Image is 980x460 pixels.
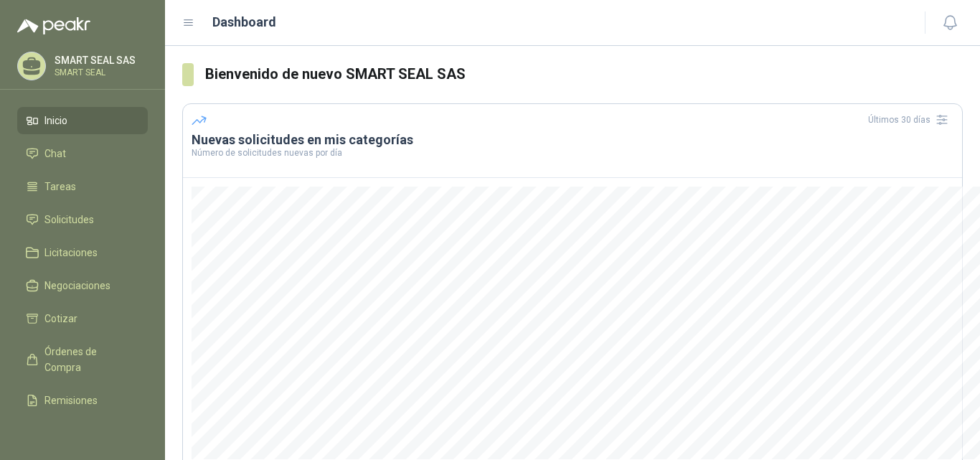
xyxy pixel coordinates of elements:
div: Últimos 30 días [868,108,953,131]
a: Tareas [17,173,148,200]
a: Solicitudes [17,206,148,233]
span: Órdenes de Compra [44,344,134,375]
span: Chat [44,146,66,161]
h1: Dashboard [212,12,276,32]
a: Remisiones [17,387,148,414]
span: Cotizar [44,311,77,327]
a: Configuración [17,420,148,447]
p: Número de solicitudes nuevas por día [192,149,953,157]
h3: Nuevas solicitudes en mis categorías [192,131,953,149]
span: Remisiones [44,393,98,408]
a: Cotizar [17,305,148,332]
span: Solicitudes [44,212,94,227]
p: SMART SEAL [55,68,144,77]
span: Licitaciones [44,245,98,260]
a: Negociaciones [17,272,148,299]
p: SMART SEAL SAS [55,55,144,65]
span: Negociaciones [44,278,110,294]
a: Licitaciones [17,239,148,266]
h3: Bienvenido de nuevo SMART SEAL SAS [205,63,963,85]
a: Órdenes de Compra [17,338,148,381]
a: Inicio [17,107,148,134]
span: Tareas [44,179,76,194]
span: Inicio [44,113,67,128]
img: Logo peakr [17,17,90,34]
a: Chat [17,140,148,167]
